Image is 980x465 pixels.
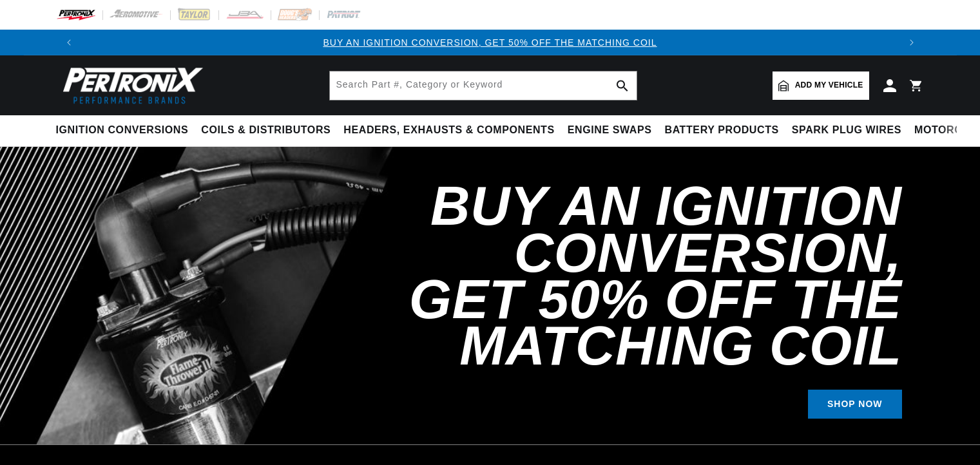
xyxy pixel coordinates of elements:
a: Add my vehicle [773,71,869,100]
div: 1 of 3 [82,35,899,50]
img: Pertronix [56,63,204,108]
span: Battery Products [665,124,779,137]
span: Engine Swaps [568,124,652,137]
slideshow-component: Translation missing: en.sections.announcements.announcement_bar [24,30,957,55]
summary: Coils & Distributors [195,115,337,146]
h2: Buy an Ignition Conversion, Get 50% off the Matching Coil [351,183,902,369]
button: Translation missing: en.sections.announcements.previous_announcement [56,30,82,55]
summary: Ignition Conversions [56,115,195,146]
a: SHOP NOW [808,390,902,419]
span: Spark Plug Wires [792,124,901,137]
span: Ignition Conversions [56,124,189,137]
a: BUY AN IGNITION CONVERSION, GET 50% OFF THE MATCHING COIL [323,37,657,48]
div: Announcement [82,35,899,50]
span: Add my vehicle [795,79,863,91]
button: Translation missing: en.sections.announcements.next_announcement [899,30,925,55]
span: Headers, Exhausts & Components [343,124,554,137]
summary: Engine Swaps [561,115,658,146]
summary: Headers, Exhausts & Components [337,115,561,146]
summary: Spark Plug Wires [785,115,908,146]
span: Coils & Distributors [201,124,331,137]
summary: Battery Products [658,115,785,146]
button: search button [608,71,637,100]
input: Search Part #, Category or Keyword [330,71,637,100]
